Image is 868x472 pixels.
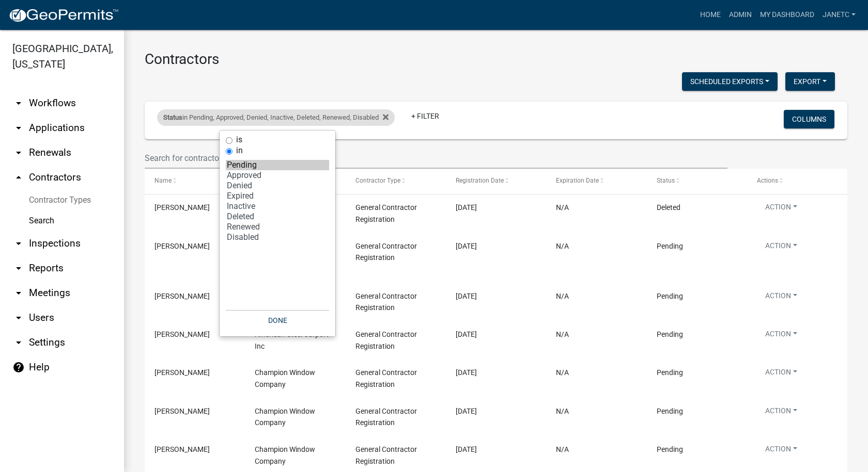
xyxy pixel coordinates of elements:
[255,330,329,350] span: American Steel Carport Inc
[657,292,683,300] span: Pending
[226,201,329,211] option: Inactive
[757,290,805,305] button: Action
[657,330,683,338] span: Pending
[456,330,477,338] span: 09/19/2025
[682,72,778,91] button: Scheduled Exports
[236,147,243,155] label: in
[456,242,477,250] span: 09/19/2025
[556,242,569,250] span: N/A
[657,407,683,415] span: Pending
[646,169,747,193] datatable-header-cell: Status
[154,177,172,184] span: Name
[12,97,25,109] i: arrow_drop_down
[747,169,847,193] datatable-header-cell: Actions
[226,232,329,242] option: Disabled
[546,169,646,193] datatable-header-cell: Expiration Date
[556,177,599,184] span: Expiration Date
[255,368,315,388] span: Champion Window Company
[757,444,805,459] button: Action
[226,211,329,222] option: Deleted
[145,148,727,169] input: Search for contractors
[255,407,315,427] span: Champion Window Company
[556,330,569,338] span: N/A
[657,445,683,453] span: Pending
[784,110,834,128] button: Columns
[756,5,818,25] a: My Dashboard
[456,445,477,453] span: 09/19/2025
[657,203,680,211] span: Deleted
[12,237,25,250] i: arrow_drop_down
[12,122,25,134] i: arrow_drop_down
[12,361,25,373] i: help
[355,292,417,312] span: General Contractor Registration
[696,5,725,25] a: Home
[355,242,417,262] span: General Contractor Registration
[456,407,477,415] span: 09/19/2025
[346,169,446,193] datatable-header-cell: Contractor Type
[236,136,242,144] label: is
[157,109,395,126] div: in Pending, Approved, Denied, Inactive, Deleted, Renewed, Disabled
[154,330,210,338] span: Rocio Castillo
[446,169,546,193] datatable-header-cell: Registration Date
[154,203,210,211] span: Rocio Castillo
[818,5,860,25] a: JanetC
[355,203,417,223] span: General Contractor Registration
[226,222,329,232] option: Renewed
[757,367,805,382] button: Action
[226,160,329,170] option: Pending
[657,177,675,184] span: Status
[12,262,25,274] i: arrow_drop_down
[355,445,417,465] span: General Contractor Registration
[12,147,25,159] i: arrow_drop_down
[757,202,805,217] button: Action
[145,51,847,68] h3: Contractors
[556,368,569,377] span: N/A
[154,292,210,300] span: Shavonda Greene
[12,287,25,299] i: arrow_drop_down
[145,169,245,193] datatable-header-cell: Name
[355,330,417,350] span: General Contractor Registration
[556,407,569,415] span: N/A
[355,177,400,184] span: Contractor Type
[757,177,778,184] span: Actions
[255,445,315,465] span: Champion Window Company
[456,177,504,184] span: Registration Date
[163,113,182,121] span: Status
[154,407,210,415] span: Shavonda Greene
[403,107,447,125] a: + Filter
[12,336,25,349] i: arrow_drop_down
[226,311,329,330] button: Done
[725,5,756,25] a: Admin
[556,203,569,211] span: N/A
[556,445,569,453] span: N/A
[456,368,477,377] span: 09/19/2025
[456,292,477,300] span: 09/19/2025
[226,170,329,181] option: Approved
[226,191,329,201] option: Expired
[757,329,805,344] button: Action
[657,242,683,250] span: Pending
[657,368,683,377] span: Pending
[154,242,210,250] span: John Bellman
[12,312,25,324] i: arrow_drop_down
[154,445,210,453] span: Shavonda Greene
[556,292,569,300] span: N/A
[785,72,835,91] button: Export
[154,368,210,377] span: Shavonda Greene
[757,405,805,420] button: Action
[355,407,417,427] span: General Contractor Registration
[12,171,25,184] i: arrow_drop_up
[355,368,417,388] span: General Contractor Registration
[757,240,805,255] button: Action
[226,181,329,191] option: Denied
[456,203,477,211] span: 09/19/2025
